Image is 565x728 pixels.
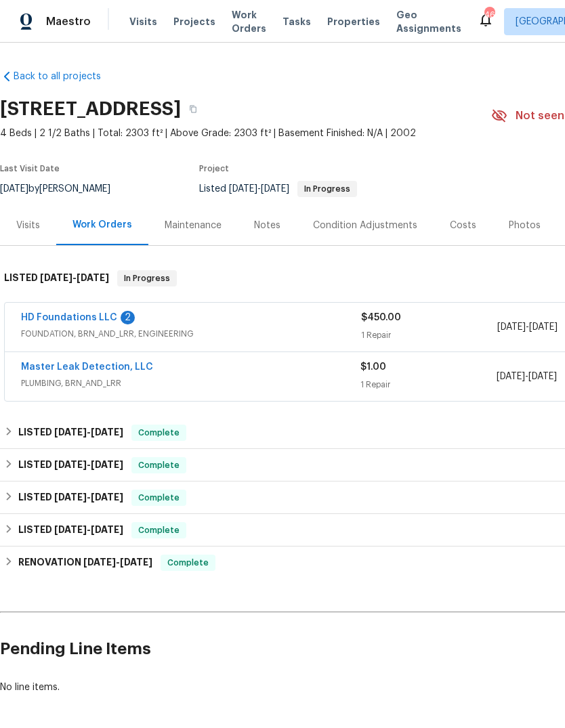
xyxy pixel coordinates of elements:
h6: RENOVATION [18,555,152,571]
div: 2 [121,311,135,324]
span: FOUNDATION, BRN_AND_LRR, ENGINEERING [21,327,361,341]
h6: LISTED [18,522,123,538]
span: [DATE] [77,273,109,282]
span: Tasks [282,17,311,26]
span: Complete [133,426,185,440]
div: 1 Repair [361,328,497,342]
span: [DATE] [229,184,257,194]
span: - [54,460,123,469]
span: [DATE] [54,492,87,502]
span: [DATE] [40,273,72,282]
span: - [497,370,557,383]
span: Complete [162,556,214,570]
h6: LISTED [18,425,123,441]
span: $1.00 [360,362,386,372]
span: Complete [133,523,185,537]
span: [DATE] [91,460,123,469]
div: Visits [16,219,40,232]
span: [DATE] [529,322,558,332]
div: Condition Adjustments [313,219,417,232]
span: [DATE] [83,557,116,567]
span: Project [199,165,229,173]
span: Complete [133,491,185,505]
span: [DATE] [261,184,289,194]
h6: LISTED [18,457,123,473]
span: - [83,557,152,567]
span: [DATE] [54,427,87,437]
div: 46 [484,8,494,22]
span: [DATE] [497,372,525,381]
span: Listed [199,184,357,194]
span: Geo Assignments [396,8,461,35]
div: Notes [254,219,280,232]
span: - [54,525,123,534]
a: HD Foundations LLC [21,313,117,322]
span: Maestro [46,15,91,28]
div: Maintenance [165,219,222,232]
div: Costs [450,219,476,232]
span: - [40,273,109,282]
h6: LISTED [4,270,109,286]
div: 1 Repair [360,378,496,391]
span: [DATE] [120,557,152,567]
a: Master Leak Detection, LLC [21,362,153,372]
span: - [54,492,123,502]
span: Complete [133,458,185,472]
h6: LISTED [18,490,123,506]
span: - [229,184,289,194]
span: [DATE] [91,492,123,502]
span: In Progress [119,272,175,285]
span: [DATE] [54,525,87,534]
div: Work Orders [72,218,132,232]
span: In Progress [299,185,356,193]
span: [DATE] [497,322,526,332]
span: Visits [129,15,157,28]
span: - [497,320,558,334]
span: Work Orders [232,8,266,35]
span: [DATE] [528,372,557,381]
span: - [54,427,123,437]
div: Photos [509,219,541,232]
span: Properties [327,15,380,28]
span: [DATE] [54,460,87,469]
span: [DATE] [91,427,123,437]
span: $450.00 [361,313,401,322]
span: [DATE] [91,525,123,534]
button: Copy Address [181,97,205,121]
span: Projects [173,15,215,28]
span: PLUMBING, BRN_AND_LRR [21,377,360,390]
